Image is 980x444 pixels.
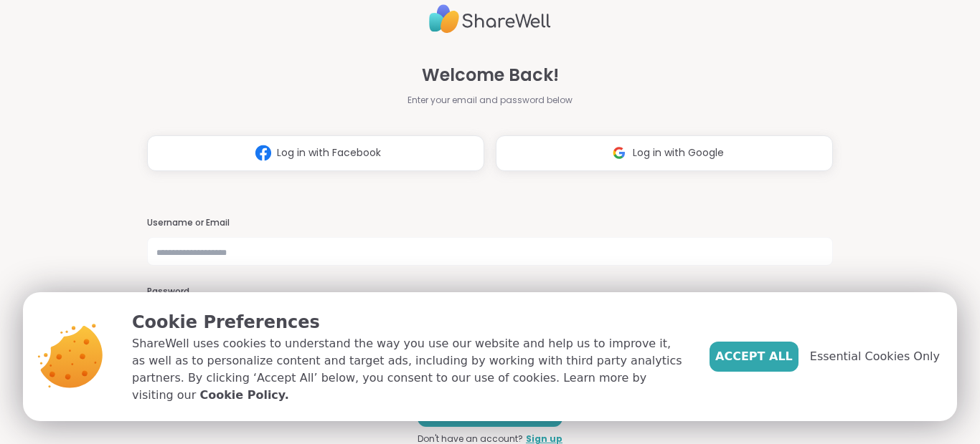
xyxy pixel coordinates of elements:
h3: Password [147,286,833,298]
span: Welcome Back! [422,62,559,88]
span: Enter your email and password below [407,94,573,107]
span: Log in with Google [633,145,724,160]
button: Accept All [710,342,798,372]
button: Log in with Google [496,135,833,171]
span: Accept All [715,348,793,365]
button: Log in with Facebook [147,135,484,171]
img: ShareWell Logomark [250,140,277,166]
h3: Username or Email [147,217,833,229]
p: ShareWell uses cookies to understand the way you use our website and help us to improve it, as we... [132,335,687,404]
p: Cookie Preferences [132,309,687,335]
img: ShareWell Logomark [606,140,633,166]
a: Cookie Policy. [199,387,288,404]
span: Essential Cookies Only [810,348,940,365]
span: Log in with Facebook [277,145,381,160]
